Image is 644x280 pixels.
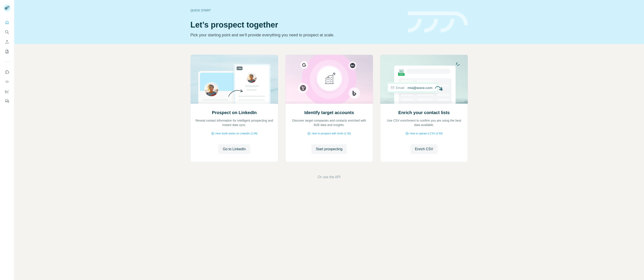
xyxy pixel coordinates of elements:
h2: Enrich your contact lists [398,109,450,116]
button: Or use the API [318,174,340,180]
div: Quick start [190,8,403,13]
button: Search [4,28,11,36]
button: Dashboard [4,87,11,95]
button: Use Surfe on LinkedIn [4,68,11,76]
p: Discover target companies and contacts enriched with B2B data and insights. [290,118,368,127]
h2: Prospect on LinkedIn [212,109,257,116]
span: How Surfe works on LinkedIn (1:58) [215,132,258,135]
button: Feedback [4,97,11,105]
span: Go to LinkedIn [223,146,246,152]
span: How to prospect with Surfe (1:30) [312,132,351,135]
button: Enrich CSV [410,144,438,154]
button: Use Surfe API [4,78,11,86]
button: Go to LinkedIn [218,144,250,154]
h1: Let’s prospect together [190,20,403,29]
button: My lists [4,48,11,56]
button: Quick start [4,19,11,26]
img: Identify target accounts [285,55,373,104]
h2: Identify target accounts [304,109,354,116]
button: Start prospecting [311,144,347,154]
img: Prospect on LinkedIn [190,55,278,104]
p: Pick your starting point and we’ll provide everything you need to prospect at scale. [190,32,403,38]
img: Enrich your contact lists [380,55,468,104]
button: Enrich CSV [4,38,11,46]
img: banner [408,11,468,33]
span: Start prospecting [316,146,342,152]
span: How to upload a CSV (2:59) [410,132,443,135]
p: Use CSV enrichment to confirm you are using the best data available. [385,118,463,127]
p: Reveal contact information for intelligent prospecting and instant data sync. [195,118,274,127]
span: Enrich CSV [415,146,433,152]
